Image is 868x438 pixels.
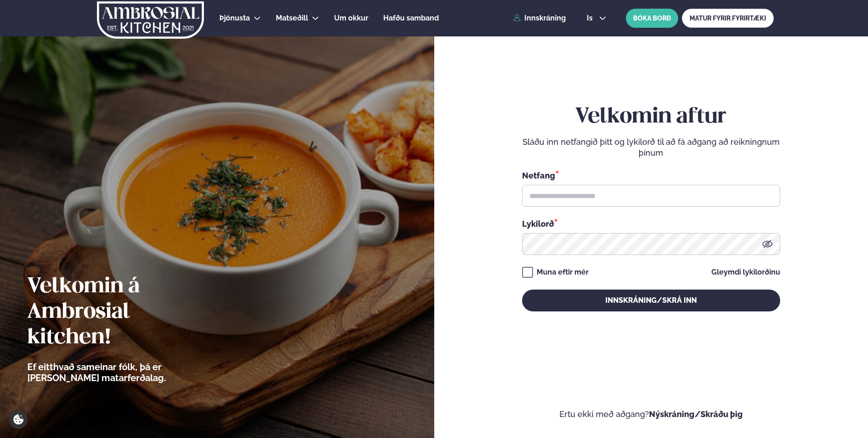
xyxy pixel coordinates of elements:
[587,15,595,22] span: is
[462,409,841,420] p: Ertu ekki með aðgang?
[522,290,780,311] button: Innskráning/Skrá inn
[334,13,368,24] a: Um okkur
[334,14,368,22] span: Um okkur
[626,9,678,28] button: BÓKA BORÐ
[219,14,250,22] span: Þjónusta
[579,15,614,22] button: is
[27,362,216,383] p: Ef eitthvað sameinar fólk, þá er [PERSON_NAME] matarferðalag.
[96,1,205,39] img: logo
[9,410,28,429] a: Cookie settings
[383,13,439,24] a: Hafðu samband
[682,9,774,28] a: MATUR FYRIR FYRIRTÆKI
[711,269,780,276] a: Gleymdi lykilorðinu
[27,274,216,351] h2: Velkomin á Ambrosial kitchen!
[276,13,308,24] a: Matseðill
[522,104,780,130] h2: Velkomin aftur
[219,13,250,24] a: Þjónusta
[276,14,308,22] span: Matseðill
[522,169,780,181] div: Netfang
[522,137,780,158] p: Sláðu inn netfangið þitt og lykilorð til að fá aðgang að reikningnum þínum
[383,14,439,22] span: Hafðu samband
[513,14,566,22] a: Innskráning
[522,218,780,229] div: Lykilorð
[649,409,743,419] a: Nýskráning/Skráðu þig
